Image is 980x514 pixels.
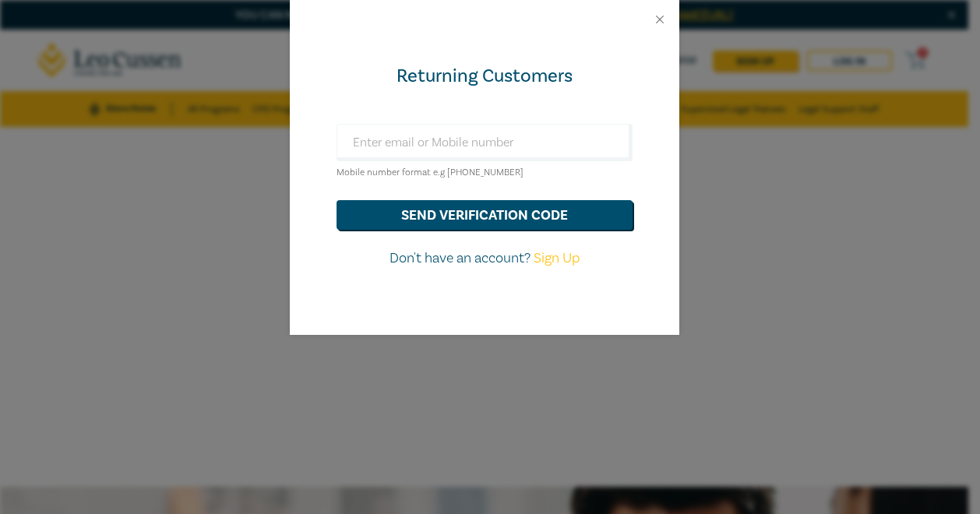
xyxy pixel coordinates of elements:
small: Mobile number format e.g [PHONE_NUMBER] [337,167,523,178]
p: Don't have an account? [337,248,633,269]
button: send verification code [337,200,633,230]
input: Enter email or Mobile number [337,124,633,161]
a: Sign Up [534,249,580,267]
div: Returning Customers [337,64,633,89]
button: Close [653,12,667,26]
